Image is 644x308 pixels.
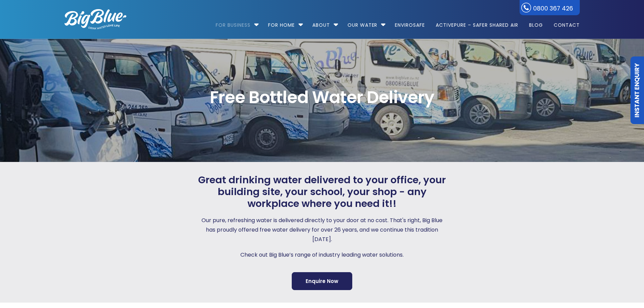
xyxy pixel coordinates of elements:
[196,174,448,209] span: Great drinking water delivered to your office, your building site, your school, your shop - any w...
[630,56,644,124] a: Instant Enquiry
[292,272,352,290] a: Enquire Now
[196,250,448,260] p: Check out Big Blue’s range of industry leading water solutions.
[65,9,126,29] img: logo
[65,89,580,106] span: Free Bottled Water Delivery
[196,216,448,244] p: Our pure, refreshing water is delivered directly to your door at no cost. That's right, Big Blue ...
